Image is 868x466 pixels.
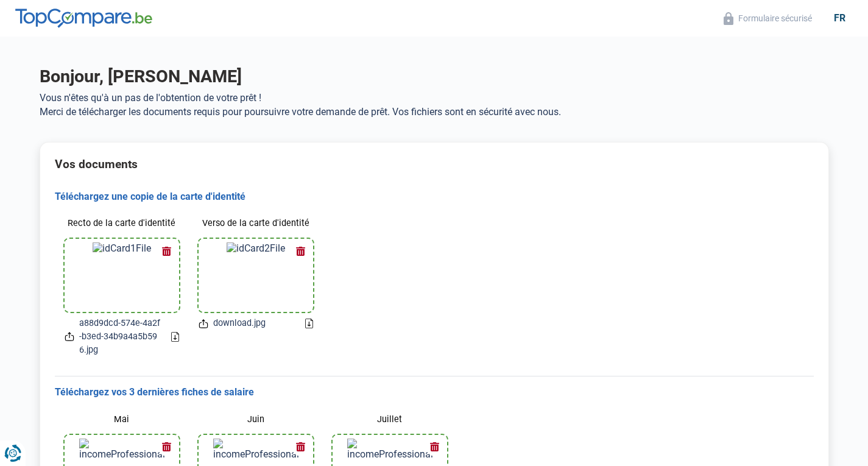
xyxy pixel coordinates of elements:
[171,332,179,342] a: Download
[65,213,179,234] label: Recto de la carte d'identité
[93,242,151,308] img: idCard1File
[213,317,266,330] span: download.jpg
[79,317,161,356] span: a88d9dcd-574e-4a2f-b3ed-34b9a4a5b596.jpg
[55,386,814,399] h3: Téléchargez vos 3 dernières fiches de salaire
[333,409,447,430] label: Juillet
[199,213,313,234] label: Verso de la carte d'identité
[15,9,152,28] img: TopCompare.be
[65,409,179,430] label: Mai
[55,191,814,203] h3: Téléchargez une copie de la carte d'identité
[55,157,814,171] h2: Vos documents
[40,106,829,118] p: Merci de télécharger les documents requis pour poursuivre votre demande de prêt. Vos fichiers son...
[720,12,816,26] button: Formulaire sécurisé
[305,319,313,328] a: Download
[40,66,829,87] h1: Bonjour, [PERSON_NAME]
[199,409,313,430] label: Juin
[827,12,853,24] div: fr
[227,242,285,308] img: idCard2File
[40,92,829,104] p: Vous n'êtes qu'à un pas de l'obtention de votre prêt !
